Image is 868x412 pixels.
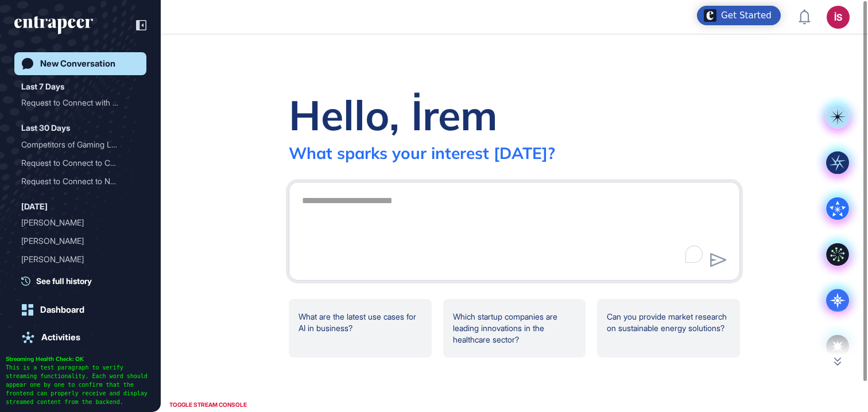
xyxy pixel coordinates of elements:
[41,332,80,343] div: Activities
[721,10,772,21] div: Get Started
[166,398,250,412] div: TOGGLE STREAM CONSOLE
[14,52,146,75] a: New Conversation
[21,154,130,172] div: Request to Connect to Cur...
[14,16,93,34] div: entrapeer-logo
[697,6,781,25] div: Open Get Started checklist
[827,6,850,29] button: İS
[21,213,139,232] div: Curie
[40,305,84,315] div: Dashboard
[21,94,130,112] div: Request to Connect with C...
[597,299,740,357] div: Can you provide market research on sustainable energy solutions?
[21,232,130,250] div: [PERSON_NAME]
[289,299,432,357] div: What are the latest use cases for AI in business?
[21,200,48,213] div: [DATE]
[21,154,139,172] div: Request to Connect to Curie
[21,275,146,287] a: See full history
[36,275,92,287] span: See full history
[21,135,130,154] div: Competitors of Gaming Lap...
[21,250,139,269] div: Curie
[40,59,115,69] div: New Conversation
[295,189,734,270] textarea: To enrich screen reader interactions, please activate Accessibility in Grammarly extension settings
[21,232,139,250] div: Curie
[21,135,139,154] div: Competitors of Gaming Laptops in GCC
[14,298,146,321] a: Dashboard
[21,172,139,191] div: Request to Connect to Nova
[21,121,70,135] div: Last 30 Days
[443,299,586,357] div: Which startup companies are leading innovations in the healthcare sector?
[704,9,716,22] img: launcher-image-alternative-text
[21,172,130,191] div: Request to Connect to Nov...
[21,213,130,232] div: [PERSON_NAME]
[289,143,555,163] div: What sparks your interest [DATE]?
[289,89,498,141] div: Hello, İrem
[21,80,64,94] div: Last 7 Days
[21,250,130,269] div: [PERSON_NAME]
[21,94,139,112] div: Request to Connect with Curie
[14,326,146,349] a: Activities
